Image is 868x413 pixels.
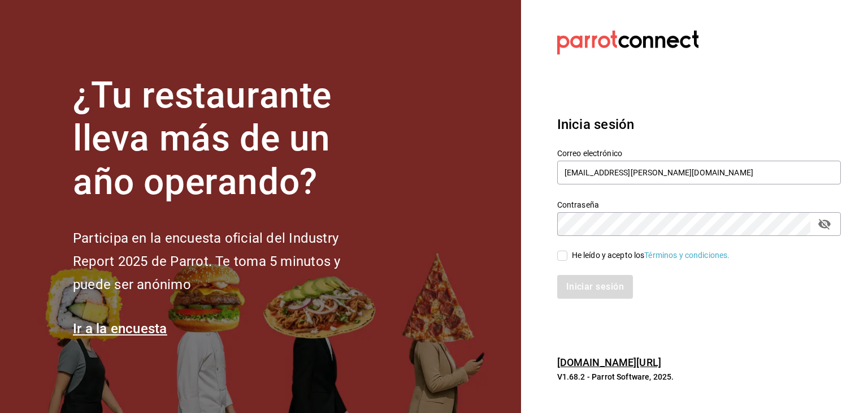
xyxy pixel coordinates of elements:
input: Ingresa tu correo electrónico [557,161,841,184]
label: Contraseña [557,200,841,208]
button: passwordField [815,214,834,234]
div: He leído y acepto los [572,249,730,261]
a: Términos y condiciones. [644,251,730,260]
label: Correo electrónico [557,149,841,157]
p: V1.68.2 - Parrot Software, 2025. [557,371,841,382]
h1: ¿Tu restaurante lleva más de un año operando? [73,74,378,204]
a: [DOMAIN_NAME][URL] [557,356,661,368]
h3: Inicia sesión [557,114,841,135]
h2: Participa en la encuesta oficial del Industry Report 2025 de Parrot. Te toma 5 minutos y puede se... [73,227,378,296]
a: Ir a la encuesta [73,321,167,337]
